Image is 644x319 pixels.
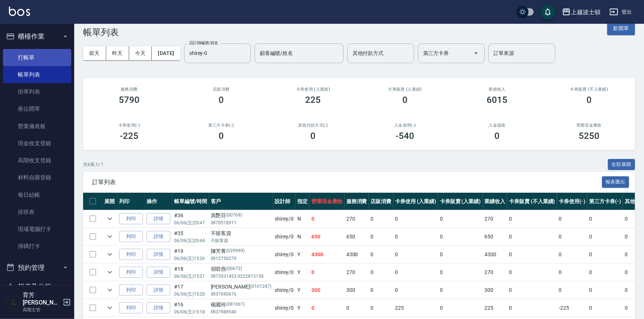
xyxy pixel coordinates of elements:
div: 陳芳菁 [211,247,271,255]
p: (00672) [226,265,242,273]
h3: 5790 [119,95,140,105]
th: 帳單編號/時間 [172,193,209,210]
td: 0 [393,228,438,245]
td: 0 [393,264,438,281]
th: 操作 [145,193,172,210]
td: 0 [310,264,344,281]
button: 預約管理 [3,258,71,277]
td: 0 [557,281,588,299]
a: 每日結帳 [3,186,71,204]
td: Y [295,264,310,281]
td: 300 [483,281,507,299]
a: 詳情 [147,267,170,278]
a: 詳情 [147,213,170,225]
th: 設計師 [273,193,296,210]
td: 0 [369,299,393,317]
p: 06/06 (五) 15:26 [174,255,207,262]
td: 650 [344,228,369,245]
button: save [540,4,555,19]
td: 0 [507,210,557,228]
img: Person [6,295,21,310]
td: 0 [557,246,588,263]
div: 楊麗玲 [211,301,271,309]
h3: 0 [402,95,408,105]
h2: 入金儲值 [460,123,534,128]
div: 上越波士頓 [571,7,601,17]
button: expand row [104,302,115,313]
button: 報表匯出 [602,176,630,188]
td: shirey /0 [273,228,296,245]
td: 650 [483,228,507,245]
button: expand row [104,231,115,242]
a: 詳情 [147,231,170,242]
button: 登出 [607,5,635,19]
span: 訂單列表 [92,179,602,186]
td: 225 [393,299,438,317]
td: 4300 [483,246,507,263]
td: 0 [369,246,393,263]
h3: 225 [305,95,321,105]
h3: 0 [494,131,500,141]
td: 0 [557,210,588,228]
td: 0 [507,281,557,299]
a: 打帳單 [3,49,71,66]
th: 營業現金應收 [310,193,344,210]
h3: 服務消費 [92,87,166,92]
p: 06/06 (五) 15:20 [174,291,207,297]
h2: 卡券使用 (入業績) [276,87,350,92]
p: (00769) [226,212,242,219]
a: 營業儀表板 [3,118,71,135]
button: expand row [104,267,115,278]
button: 列印 [119,213,143,225]
h3: -540 [396,131,415,141]
h2: 入金使用(-) [368,123,442,128]
label: 設計師編號/姓名 [189,40,218,46]
td: 0 [587,246,623,263]
td: #17 [172,281,209,299]
h2: 第三方卡券(-) [184,123,258,128]
td: #35 [172,228,209,245]
td: 0 [369,281,393,299]
a: 詳情 [147,284,170,296]
th: 展開 [102,193,117,210]
button: 新開單 [607,22,635,35]
h2: 其他付款方式(-) [276,123,350,128]
td: 0 [393,281,438,299]
p: (081661) [226,301,245,309]
button: 櫃檯作業 [3,27,71,46]
p: (0101247) [250,283,271,291]
td: 0 [587,264,623,281]
a: 現場電腦打卡 [3,221,71,238]
div: 胡碧燕 [211,265,271,273]
h3: 0 [219,95,224,105]
th: 卡券使用 (入業績) [393,193,438,210]
td: 0 [344,299,369,317]
p: 0972931453.0222815158 [211,273,271,280]
td: Y [295,281,310,299]
h2: 卡券使用(-) [92,123,166,128]
th: 指定 [295,193,310,210]
p: 06/06 (五) 15:18 [174,309,207,315]
td: 0 [393,246,438,263]
button: expand row [104,213,115,224]
td: 0 [438,228,483,245]
td: 225 [483,299,507,317]
td: 0 [507,228,557,245]
td: shirey /0 [273,264,296,281]
td: 0 [587,210,623,228]
div: 吳艷芬 [211,212,271,219]
a: 報表匯出 [602,178,630,185]
td: shirey /0 [273,299,296,317]
p: 06/06 (五) 20:47 [174,219,207,226]
td: 0 [393,210,438,228]
a: 座位開單 [3,100,71,117]
button: 全部展開 [608,159,635,170]
td: 0 [507,246,557,263]
p: 06/06 (五) 15:21 [174,273,207,280]
button: [DATE] [152,46,180,60]
h3: 0 [219,131,224,141]
td: shirey /0 [273,246,296,263]
th: 卡券販賣 (不入業績) [507,193,557,210]
img: Logo [9,7,30,16]
td: 300 [310,281,344,299]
